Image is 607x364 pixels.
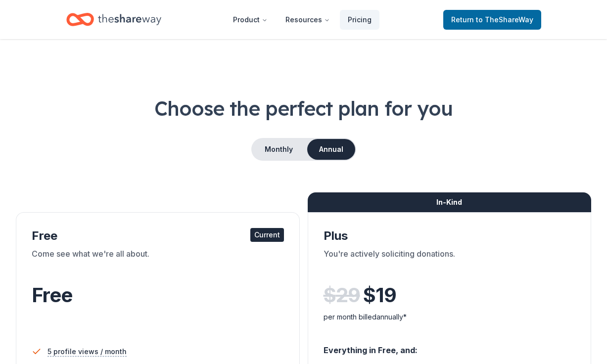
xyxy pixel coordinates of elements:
[307,139,355,160] button: Annual
[225,10,276,30] button: Product
[32,283,72,307] span: Free
[476,15,533,24] span: to TheShareWay
[340,10,379,30] a: Pricing
[308,192,592,212] div: In-Kind
[16,94,591,122] h1: Choose the perfect plan for you
[278,10,338,30] button: Resources
[225,8,379,31] nav: Main
[451,14,533,26] span: Return
[32,228,284,244] div: Free
[252,139,305,160] button: Monthly
[324,228,576,244] div: Plus
[32,248,284,275] div: Come see what we're all about.
[324,311,576,323] div: per month billed annually*
[66,8,161,31] a: Home
[47,346,127,358] span: 5 profile views / month
[363,281,396,309] span: $ 19
[250,228,284,242] div: Current
[324,336,576,357] div: Everything in Free, and:
[443,10,541,30] a: Returnto TheShareWay
[324,248,576,275] div: You're actively soliciting donations.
